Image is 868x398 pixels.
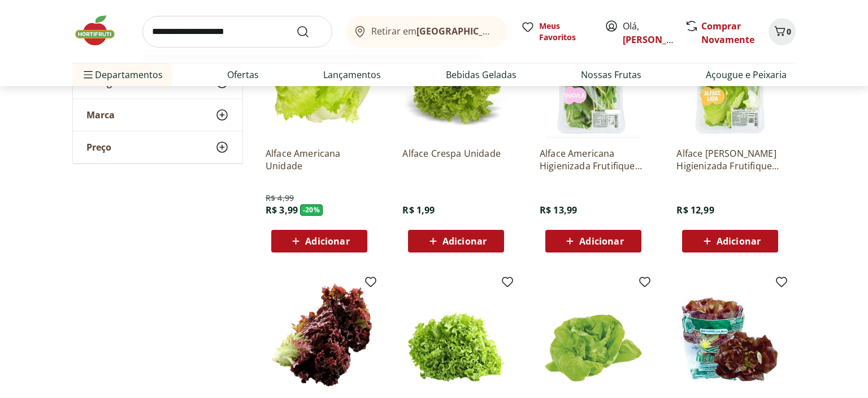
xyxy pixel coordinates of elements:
[787,26,791,37] span: 0
[402,147,510,172] a: Alface Crespa Unidade
[271,230,367,253] button: Adicionar
[676,147,784,172] a: Alface [PERSON_NAME] Higienizada Frutifique 140g
[81,61,163,88] span: Departamentos
[701,20,754,46] a: Comprar Novamente
[323,68,381,82] a: Lançamentos
[676,204,714,216] span: R$ 12,99
[540,147,647,172] a: Alface Americana Higienizada Frutifique 160G
[545,230,641,253] button: Adicionar
[682,230,778,253] button: Adicionar
[402,204,435,216] span: R$ 1,99
[402,280,510,387] img: Alface Crespa Verde Hidropônica Unidade
[623,19,673,46] span: Olá,
[73,131,242,163] button: Preço
[623,33,696,46] a: [PERSON_NAME]
[371,26,496,36] span: Retirar em
[579,237,623,246] span: Adicionar
[442,237,487,246] span: Adicionar
[446,68,517,82] a: Bebidas Geladas
[266,192,294,204] span: R$ 4,99
[676,280,784,387] img: MINI ALFACE LISA ROXA HIDROSOL
[408,230,504,253] button: Adicionar
[296,25,323,38] button: Submit Search
[142,16,332,48] input: search
[227,68,259,82] a: Ofertas
[86,109,115,121] span: Marca
[706,68,787,82] a: Açougue e Peixaria
[539,20,591,43] span: Meus Favoritos
[266,204,298,216] span: R$ 3,99
[521,20,591,43] a: Meus Favoritos
[266,147,373,172] a: Alface Americana Unidade
[581,68,641,82] a: Nossas Frutas
[73,99,242,131] button: Marca
[717,237,761,246] span: Adicionar
[305,237,349,246] span: Adicionar
[81,61,95,88] button: Menu
[769,18,796,45] button: Carrinho
[346,16,507,48] button: Retirar em[GEOGRAPHIC_DATA]/[GEOGRAPHIC_DATA]
[266,280,373,387] img: Alface Crespa Roxa unidade
[72,14,129,48] img: Hortifruti
[540,280,647,387] img: Alface Lisa
[300,204,323,216] span: - 20 %
[540,204,577,216] span: R$ 13,99
[416,25,607,37] b: [GEOGRAPHIC_DATA]/[GEOGRAPHIC_DATA]
[86,142,111,153] span: Preço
